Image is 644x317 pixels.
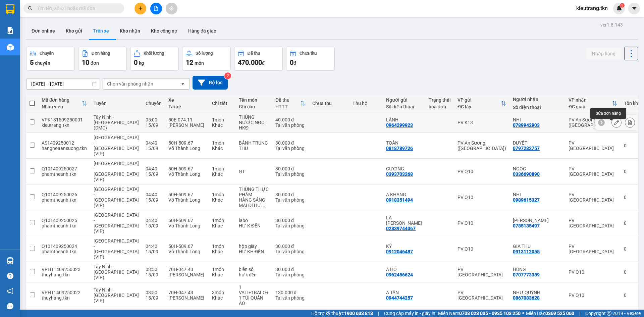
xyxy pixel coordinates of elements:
div: Khối lượng [144,51,164,56]
div: Số lượng [196,51,213,56]
div: 15/09 [146,146,162,151]
div: 1 món [212,267,232,272]
div: Tuyến [94,101,139,106]
div: ĐC giao [569,104,612,109]
div: 0336690890 [513,171,540,177]
div: NHƯ QUỲNH [513,290,562,295]
div: VP nhận [569,97,612,103]
span: kieutrang.tkn [571,4,613,12]
div: HKĐ [239,125,269,130]
button: Số lượng12món [182,47,231,71]
span: 12 [186,58,193,66]
div: hồng phước [513,218,562,223]
div: 0962456624 [386,272,413,277]
div: Võ Thành Long [168,197,205,203]
button: caret-down [628,3,640,14]
div: AS1409250012 [42,140,87,146]
div: 1 món [212,117,232,122]
button: Chuyến5chuyến [26,47,75,71]
div: 1 VALI+1BALO+ 1 TÚI QUẦN ÁO [239,284,269,306]
div: labo [239,218,269,223]
div: THÙNG THỰC PHẨM [239,187,269,197]
div: PV An Sương ([GEOGRAPHIC_DATA]) [458,140,506,151]
div: [PERSON_NAME] [168,272,205,277]
span: đ [262,60,265,66]
div: GT [239,169,269,174]
div: Đơn hàng [92,51,110,56]
span: 1 [621,3,623,8]
div: Trạng thái [429,97,451,103]
div: 30.000 đ [275,192,306,197]
div: Khác [212,197,232,203]
div: Tại văn phòng [275,171,306,177]
div: NGỌC [513,166,562,171]
div: 0 [624,293,641,298]
div: Khác [212,295,232,301]
div: Khác [212,272,232,277]
div: PV Q10 [569,293,617,298]
div: GIA THU [513,244,562,249]
div: PV [GEOGRAPHIC_DATA] [569,140,617,151]
div: PV An Sương ([GEOGRAPHIC_DATA]) [569,117,617,128]
img: solution-icon [7,27,14,34]
div: 15/09 [146,171,162,177]
div: [PERSON_NAME] [168,122,205,128]
div: 04:40 [146,192,162,197]
span: message [7,303,13,309]
span: món [195,60,204,66]
th: Toggle SortBy [565,95,621,112]
div: Chi tiết [212,101,232,106]
div: Q101409250027 [42,166,87,171]
span: search [28,6,33,11]
div: Võ Thành Long [168,249,205,254]
div: 0789942903 [513,122,540,128]
button: plus [135,3,146,14]
div: PV [GEOGRAPHIC_DATA] [458,290,506,301]
div: 30.000 đ [275,244,306,249]
div: 0867083628 [513,295,540,301]
div: 0913112055 [513,249,540,254]
div: 0 [624,143,641,148]
span: [GEOGRAPHIC_DATA] - [GEOGRAPHIC_DATA] (VIP) [94,135,139,156]
div: 1 món [212,192,232,197]
div: NHI [513,192,562,197]
input: Select a date range. [26,78,100,89]
div: Tài xế [168,104,205,109]
div: hanghoaansuong.tkn [42,146,87,151]
div: 50H-509.67 [168,218,205,223]
b: GỬI : PV K13 [8,49,61,60]
div: Tại văn phòng [275,295,306,301]
div: Chưa thu [300,51,317,56]
div: PV Q10 [569,269,617,275]
div: 0785135497 [513,223,540,228]
div: VPHT1409250023 [42,267,87,272]
span: đơn [91,60,99,66]
span: [GEOGRAPHIC_DATA] - [GEOGRAPHIC_DATA] (VIP) [94,161,139,182]
span: Hỗ trợ kỹ thuật: [311,310,373,317]
div: Chọn văn phòng nhận [107,81,153,87]
span: 470.000 [238,58,262,66]
div: PV [GEOGRAPHIC_DATA] [569,166,617,177]
div: 15/09 [146,249,162,254]
li: [STREET_ADDRESS][PERSON_NAME]. [GEOGRAPHIC_DATA], Tỉnh [GEOGRAPHIC_DATA] [63,16,280,25]
div: Chuyến [40,51,54,56]
div: VPHT1409250022 [42,290,87,295]
span: Tây Ninh - [GEOGRAPHIC_DATA] (VIP) [94,287,139,303]
div: Khác [212,171,232,177]
div: NHI [513,117,562,122]
div: 1 món [212,244,232,249]
span: caret-down [631,5,637,11]
div: ĐC lấy [458,104,501,109]
div: PV Q10 [458,220,506,226]
div: Tồn kho [624,101,641,106]
div: ver 1.8.143 [600,21,623,29]
div: phamtheanh.tkn [42,197,87,203]
button: Trên xe [88,23,114,39]
div: A KHANG [386,192,422,197]
div: Tại văn phòng [275,249,306,254]
div: hộp giày [239,244,269,249]
div: 04:40 [146,244,162,249]
div: Tại văn phòng [275,197,306,203]
div: 70H-047.43 [168,290,205,295]
div: HÙNG [513,267,562,272]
